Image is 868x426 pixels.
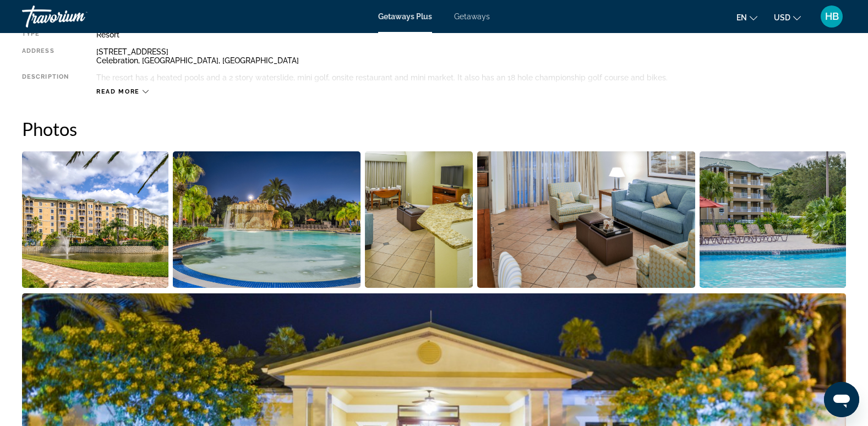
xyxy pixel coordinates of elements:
h2: Photos [22,118,846,140]
a: Travorium [22,2,132,31]
div: Type [22,30,69,39]
button: Change language [736,9,757,25]
div: Description [22,73,69,82]
div: Address [22,47,69,65]
div: [STREET_ADDRESS] Celebration, [GEOGRAPHIC_DATA], [GEOGRAPHIC_DATA] [96,47,846,65]
span: USD [774,13,790,22]
button: Open full-screen image slider [173,151,361,288]
button: Change currency [774,9,801,25]
div: Resort [96,30,846,39]
button: Open full-screen image slider [700,151,846,288]
iframe: Button to launch messaging window [824,382,859,417]
a: Getaways [454,12,490,21]
span: Read more [96,88,140,95]
span: HB [825,11,839,22]
button: Read more [96,88,149,96]
span: en [736,13,747,22]
a: Getaways Plus [378,12,432,21]
button: User Menu [817,5,846,28]
button: Open full-screen image slider [477,151,695,288]
button: Open full-screen image slider [365,151,473,288]
button: Open full-screen image slider [22,151,168,288]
